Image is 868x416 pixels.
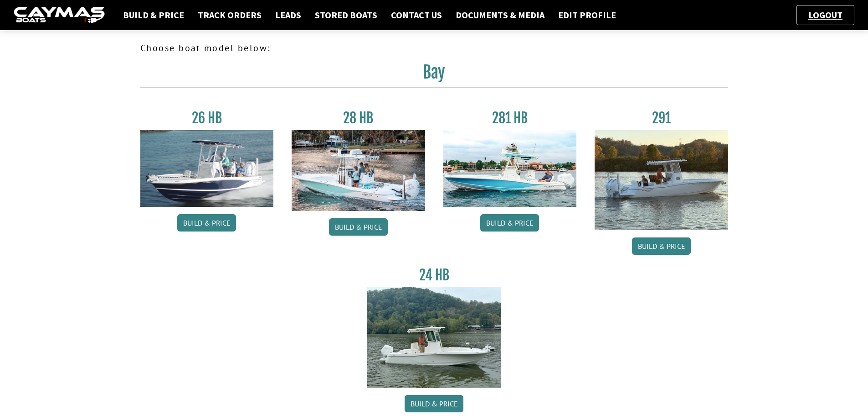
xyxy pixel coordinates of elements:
a: Logout [804,9,847,21]
h3: 281 HB [443,110,577,126]
p: Choose boat model below: [140,41,728,55]
a: Leads [271,9,306,21]
a: Build & Price [480,214,539,232]
a: Build & Price [632,237,691,255]
img: 28_hb_thumbnail_for_caymas_connect.jpg [292,130,425,211]
img: caymas-dealer-connect-2ed40d3bc7270c1d8d7ffb4b79bf05adc795679939227970def78ec6f6c03838.gif [14,7,105,24]
a: Stored Boats [310,9,382,21]
a: Contact Us [386,9,447,21]
h3: 291 [595,110,728,126]
img: 28-hb-twin.jpg [443,130,577,207]
h3: 24 HB [367,267,501,284]
img: 24_HB_thumbnail.jpg [367,287,501,387]
a: Build & Price [405,395,463,412]
a: Track Orders [193,9,266,21]
img: 26_new_photo_resized.jpg [140,130,274,207]
a: Edit Profile [554,9,621,21]
h2: Bay [140,62,728,88]
h3: 26 HB [140,110,274,126]
img: 291_Thumbnail.jpg [595,130,728,230]
a: Build & Price [177,214,236,232]
h3: 28 HB [292,110,425,126]
a: Build & Price [329,218,388,236]
a: Build & Price [118,9,189,21]
a: Documents & Media [451,9,549,21]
